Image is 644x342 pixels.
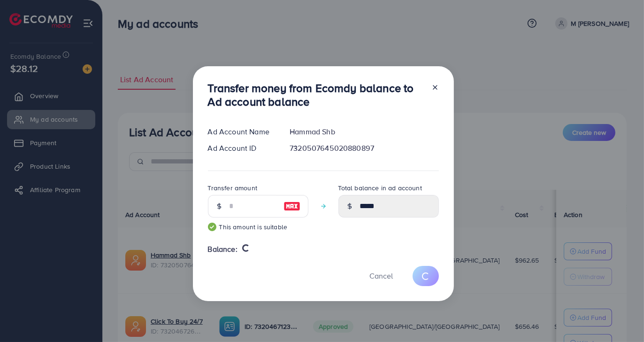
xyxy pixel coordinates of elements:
[282,143,446,154] div: 7320507645020880897
[338,183,422,193] label: Total balance in ad account
[208,81,424,109] h3: Transfer money from Ecomdy balance to Ad account balance
[200,143,283,154] div: Ad Account ID
[284,201,300,212] img: image
[282,126,446,137] div: Hammad Shb
[208,222,308,232] small: This amount is suitable
[208,183,257,193] label: Transfer amount
[358,266,405,286] button: Cancel
[208,244,238,255] span: Balance:
[604,300,637,335] iframe: Chat
[208,223,216,231] img: guide
[370,271,393,281] span: Cancel
[200,126,283,137] div: Ad Account Name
